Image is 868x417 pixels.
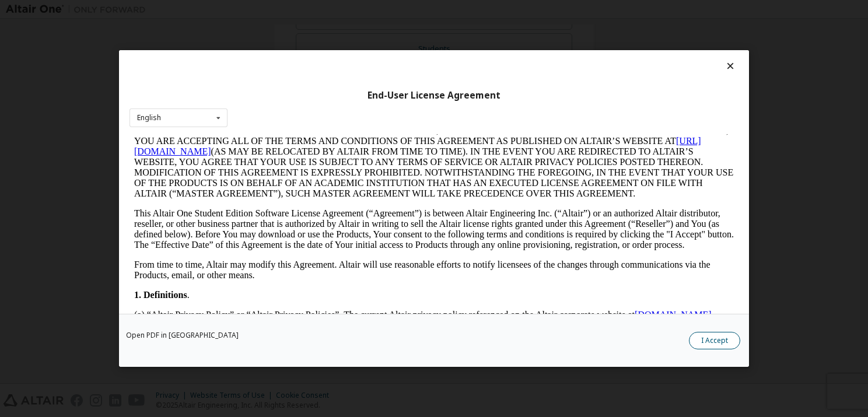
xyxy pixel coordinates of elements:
button: I Accept [689,332,740,349]
div: End-User License Agreement [129,90,738,101]
strong: 1. [5,156,12,166]
p: This Altair One Student Edition Software License Agreement (“Agreement”) is between Altair Engine... [5,74,604,116]
a: Open PDF in [GEOGRAPHIC_DATA] [126,332,239,339]
a: [DOMAIN_NAME][URL] [5,176,582,196]
strong: Definitions [14,156,58,166]
p: . [5,156,604,166]
p: (a) “Altair Privacy Policy” or “Altair Privacy Policies”. The current Altair privacy policy refer... [5,176,604,197]
p: From time to time, Altair may modify this Agreement. Altair will use reasonable efforts to notify... [5,125,604,146]
div: English [137,114,161,121]
a: [URL][DOMAIN_NAME] [5,2,572,22]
